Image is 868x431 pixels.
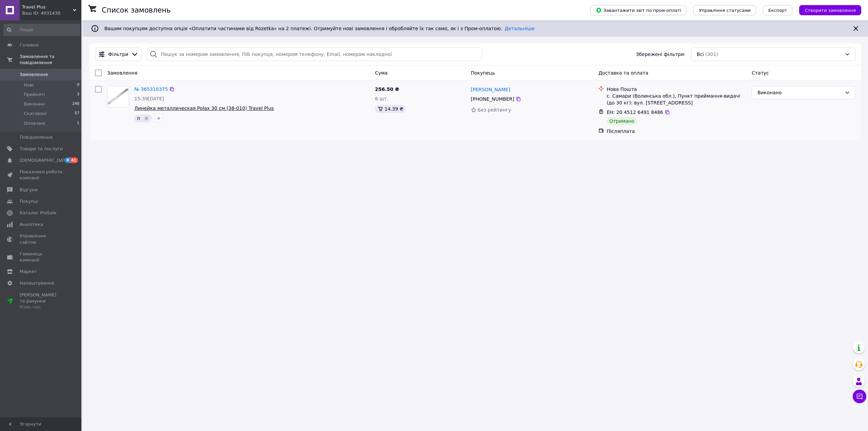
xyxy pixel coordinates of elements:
[20,198,38,204] span: Покупці
[77,120,79,126] span: 1
[20,280,54,286] span: Налаштування
[20,221,43,228] span: Аналітика
[134,105,274,111] a: Линейка металлическая Polax 30 см (38-010) Travel Plus
[607,86,746,93] div: Нова Пошта
[471,86,510,93] a: [PERSON_NAME]
[134,96,164,101] span: 15:39[DATE]
[20,54,81,66] span: Замовлення та повідомлення
[375,70,388,76] span: Cума
[72,101,79,107] span: 240
[24,120,45,126] span: Оплачені
[792,7,861,13] a: Створити замовлення
[607,128,746,135] div: Післяплата
[693,5,756,15] button: Управління статусами
[768,8,787,13] span: Експорт
[20,304,63,310] div: Prom топ
[853,390,866,403] button: Чат з покупцем
[107,70,137,76] span: Замовлення
[607,110,663,115] span: ЕН: 20 4512 6491 8486
[375,86,399,92] span: 256.50 ₴
[505,26,535,31] a: Детальніше
[107,88,129,105] img: Фото товару
[20,187,37,193] span: Відгуки
[705,52,718,57] span: (301)
[697,51,704,58] span: Всі
[471,70,495,76] span: Покупець
[375,105,406,113] div: 14.39 ₴
[607,93,746,106] div: с. Самари (Волинська обл.), Пункт приймання-видачі (до 30 кг): вул. [STREET_ADDRESS]
[805,8,856,13] span: Створити замовлення
[147,47,482,61] input: Пошук за номером замовлення, ПІБ покупця, номером телефону, Email, номером накладної
[699,8,751,13] span: Управління статусами
[107,86,129,107] a: Фото товару
[752,70,769,76] span: Статус
[134,86,168,92] a: № 365310375
[757,89,842,96] div: Виконано
[20,233,63,245] span: Управління сайтом
[20,169,63,181] span: Показники роботи компанії
[20,292,63,311] span: [PERSON_NAME] та рахунки
[24,111,47,117] span: Скасовані
[375,96,388,101] span: 6 шт.
[598,70,648,76] span: Доставка та оплата
[22,4,73,10] span: Travel Plus
[20,210,56,216] span: Каталог ProSale
[77,82,79,88] span: 0
[20,157,70,163] span: [DEMOGRAPHIC_DATA]
[20,146,63,152] span: Товари та послуги
[22,10,81,16] div: Ваш ID: 4031430
[470,94,516,104] div: [PHONE_NUMBER]
[636,51,685,58] span: Збережені фільтри:
[20,269,37,275] span: Маркет
[478,107,511,113] span: Без рейтингу
[24,82,34,88] span: Нові
[799,5,861,15] button: Створити замовлення
[70,157,78,163] span: 41
[108,51,128,58] span: Фільтри
[104,26,534,31] span: Вашим покупцям доступна опція «Оплатити частинами від Rozetka» на 2 платежі. Отримуйте нові замов...
[24,101,45,107] span: Виконані
[137,116,140,121] span: п
[20,42,39,48] span: Головна
[24,92,45,98] span: Прийняті
[75,111,79,117] span: 57
[20,134,53,140] span: Повідомлення
[3,24,80,36] input: Пошук
[20,72,48,78] span: Замовлення
[65,157,70,163] span: 8
[77,92,79,98] span: 3
[144,116,149,121] svg: Видалити мітку
[763,5,793,15] button: Експорт
[20,251,63,263] span: Гаманець компанії
[596,7,681,13] span: Завантажити звіт по пром-оплаті
[607,117,637,125] div: Отримано
[590,5,687,15] button: Завантажити звіт по пром-оплаті
[102,6,171,14] h1: Список замовлень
